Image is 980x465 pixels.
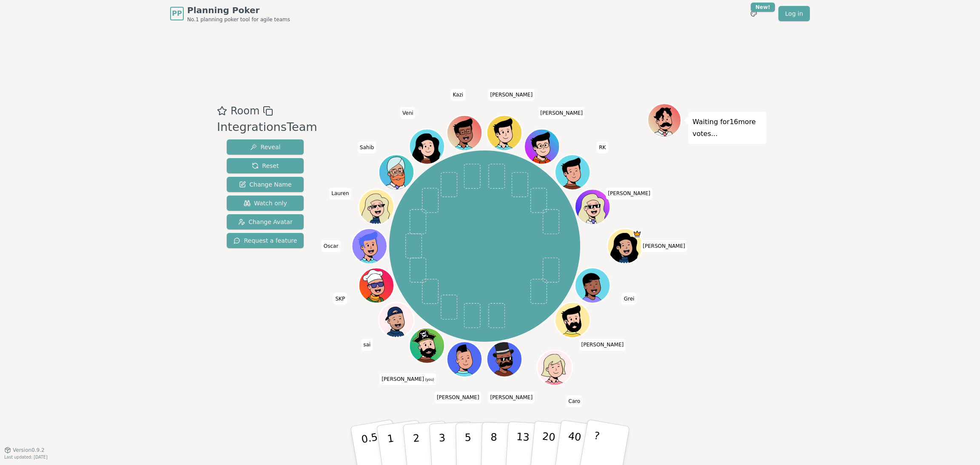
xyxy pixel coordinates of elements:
[4,455,48,459] span: Last updated: [DATE]
[751,3,775,12] div: New!
[579,339,626,351] span: Click to change your name
[358,142,376,153] span: Click to change your name
[488,391,535,403] span: Click to change your name
[538,107,585,119] span: Click to change your name
[400,107,416,119] span: Click to change your name
[435,391,481,403] span: Click to change your name
[488,89,535,101] span: Click to change your name
[227,233,304,248] button: Request a feature
[170,4,290,23] a: PPPlanning PokerNo.1 planning poker tool for agile teams
[692,116,762,140] p: Waiting for 16 more votes...
[227,214,304,230] button: Change Avatar
[622,293,637,305] span: Click to change your name
[597,142,608,153] span: Click to change your name
[641,240,687,252] span: Click to change your name
[187,4,290,16] span: Planning Poker
[250,143,280,151] span: Reveal
[238,218,293,226] span: Change Avatar
[746,6,761,21] button: New!
[227,177,304,192] button: Change Name
[227,158,304,173] button: Reset
[379,373,436,385] span: Click to change your name
[239,180,291,189] span: Change Name
[450,89,465,101] span: Click to change your name
[424,378,434,382] span: (you)
[244,199,287,207] span: Watch only
[333,293,348,305] span: Click to change your name
[329,187,351,199] span: Click to change your name
[234,236,297,245] span: Request a feature
[13,447,45,454] span: Version 0.9.2
[227,139,304,155] button: Reveal
[606,187,652,199] span: Click to change your name
[217,103,227,119] button: Add as favourite
[410,329,444,362] button: Click to change your avatar
[566,395,582,407] span: Click to change your name
[778,6,810,21] a: Log in
[322,240,341,252] span: Click to change your name
[231,103,259,119] span: Room
[4,447,45,454] button: Version0.9.2
[172,9,182,19] span: PP
[361,339,373,351] span: Click to change your name
[217,119,317,136] div: IntegrationsTeam
[187,16,290,23] span: No.1 planning poker tool for agile teams
[227,196,304,211] button: Watch only
[633,230,642,238] span: Kate is the host
[252,162,279,170] span: Reset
